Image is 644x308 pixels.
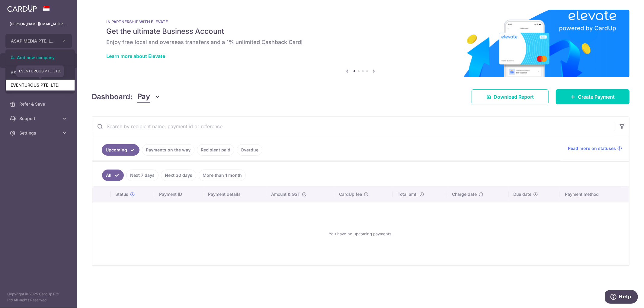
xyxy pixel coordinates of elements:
[5,34,72,48] button: ASAP MEDIA PTE. LTD.
[102,170,124,181] a: All
[568,145,616,151] span: Read more on statuses
[102,144,139,156] a: Upcoming
[556,89,630,104] a: Create Payment
[494,93,534,100] span: Download Report
[100,207,622,260] div: You have no upcoming payments.
[605,290,638,305] iframe: Opens a widget where you can find more information
[7,5,37,12] img: CardUp
[203,186,267,202] th: Payment details
[271,191,300,197] span: Amount & GST
[106,19,615,24] p: IN PARTNERSHIP WITH ELEVATE
[154,186,203,202] th: Payment ID
[11,38,56,44] span: ASAP MEDIA PTE. LTD.
[106,39,615,46] h6: Enjoy free local and overseas transfers and a 1% unlimited Cashback Card!
[16,65,64,77] div: EVENTUROUS PTE. LTD.
[197,144,234,156] a: Recipient paid
[142,144,194,156] a: Payments on the way
[199,170,246,181] a: More than 1 month
[6,80,75,90] a: EVENTUROUS PTE. LTD.
[568,145,622,151] a: Read more on statuses
[398,191,418,197] span: Total amt.
[92,117,615,136] input: Search by recipient name, payment id or reference
[339,191,362,197] span: CardUp fee
[106,53,165,59] a: Learn more about Elevate
[6,67,75,78] a: ASAP MEDIA PTE. LTD.
[472,89,549,104] a: Download Report
[137,91,150,103] span: Pay
[237,144,262,156] a: Overdue
[5,49,75,94] ul: ASAP MEDIA PTE. LTD.
[19,130,59,136] span: Settings
[10,21,68,27] p: [PERSON_NAME][EMAIL_ADDRESS][DOMAIN_NAME]
[137,91,161,103] button: Pay
[19,116,59,122] span: Support
[92,91,133,102] h4: Dashboard:
[106,27,615,36] h5: Get the ultimate Business Account
[92,10,630,77] img: Renovation banner
[452,191,477,197] span: Charge date
[126,170,159,181] a: Next 7 days
[115,191,128,197] span: Status
[560,186,629,202] th: Payment method
[578,93,615,100] span: Create Payment
[514,191,532,197] span: Due date
[19,101,59,107] span: Refer & Save
[161,170,196,181] a: Next 30 days
[6,52,75,63] a: Add new company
